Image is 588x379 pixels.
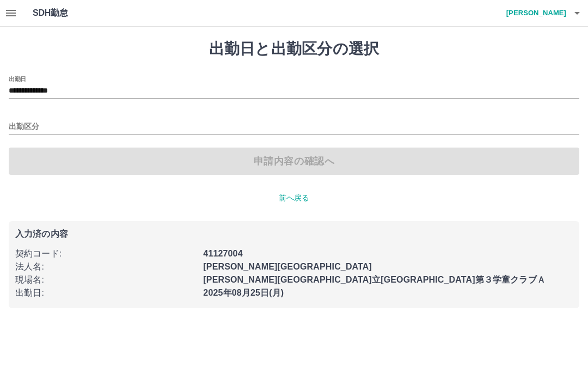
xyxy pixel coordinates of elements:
[15,247,197,260] p: 契約コード :
[9,192,579,204] p: 前へ戻る
[15,273,197,286] p: 現場名 :
[9,40,579,58] h1: 出勤日と出勤区分の選択
[9,75,26,83] label: 出勤日
[203,288,284,297] b: 2025年08月25日(月)
[15,260,197,273] p: 法人名 :
[203,249,242,258] b: 41127004
[15,286,197,299] p: 出勤日 :
[203,262,372,271] b: [PERSON_NAME][GEOGRAPHIC_DATA]
[15,230,573,239] p: 入力済の内容
[203,275,546,284] b: [PERSON_NAME][GEOGRAPHIC_DATA]立[GEOGRAPHIC_DATA]第３学童クラブＡ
